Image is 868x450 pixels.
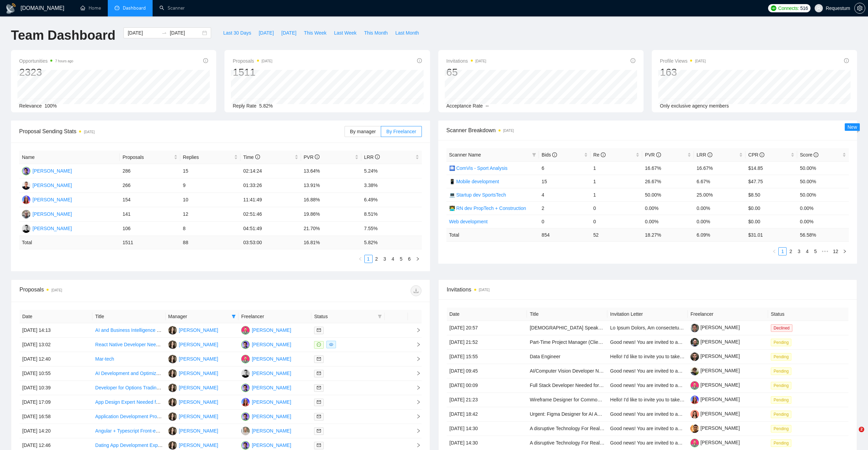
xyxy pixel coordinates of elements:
img: PG [22,210,30,218]
a: Pending [771,440,794,446]
button: [DATE] [277,27,300,38]
a: Web development [449,219,488,224]
img: c1eXUdwHc_WaOcbpPFtMJupqop6zdMumv1o7qBBEoYRQ7Y2b-PMuosOa1Pnj0gGm9V [690,439,699,447]
div: [PERSON_NAME] [252,355,291,363]
li: 3 [795,247,803,255]
span: info-circle [708,152,712,157]
li: 1 [364,255,373,263]
span: mail [317,429,321,433]
div: [PERSON_NAME] [33,196,72,203]
a: MP[PERSON_NAME] [241,385,291,390]
img: IP [22,196,30,204]
span: Opportunities [19,57,73,65]
span: filter [376,311,383,322]
span: mail [317,371,321,375]
span: Scanner Name [449,152,481,158]
div: [PERSON_NAME] [252,413,291,420]
div: [PERSON_NAME] [33,225,72,232]
td: 16.88% [301,193,361,207]
th: Replies [180,151,241,164]
div: [PERSON_NAME] [179,427,218,435]
li: 4 [389,255,397,263]
img: c1-aABC-5Ox2tTrxXAcwt-RlVjgvMtbvNhZXzEFwsXJNdjguB6AqkBH-Enckg_P-yv [690,424,699,433]
a: Application Development Project [95,414,164,419]
div: [PERSON_NAME] [33,210,72,218]
a: 💻 Startup dev SportsTech [449,192,506,198]
td: 266 [120,178,180,193]
span: mail [317,443,321,447]
a: AI Development and Optimization for Synology Server [95,371,210,376]
time: 7 hours ago [55,59,73,63]
button: setting [854,3,865,14]
a: Pending [771,383,794,388]
span: info-circle [417,58,422,63]
a: MP[PERSON_NAME] [241,413,291,419]
span: This Month [364,29,388,37]
td: 15 [180,164,241,178]
li: Next 5 Pages [819,247,830,255]
td: 5.24% [361,164,422,178]
td: 01:33:26 [241,178,301,193]
span: LRR [697,152,712,158]
button: right [841,247,849,255]
td: 15 [539,175,591,188]
img: SO [168,384,177,392]
a: Mar-tech [95,356,114,362]
span: -- [485,103,489,109]
span: right [416,257,420,261]
span: [DATE] [281,29,296,37]
a: 3 [795,248,803,255]
td: 13.64% [301,164,361,178]
li: 2 [787,247,795,255]
img: c1HaziVVVbnu0c2NasnjezSb6LXOIoutgjUNJZcFsvBUdEjYzUEv1Nryfg08A2i7jD [690,410,699,418]
a: 1 [779,248,786,255]
span: By manager [350,129,376,134]
td: 13.91% [301,178,361,193]
span: Score [800,152,818,158]
span: Pending [771,439,791,447]
img: SO [168,398,177,407]
span: to [161,30,167,36]
span: dashboard [115,5,119,10]
div: [PERSON_NAME] [33,182,72,189]
span: Proposal Sending Stats [19,127,345,136]
a: 6 [406,255,413,263]
span: Pending [771,411,791,418]
a: SO[PERSON_NAME] [168,327,218,333]
img: MP [241,340,250,349]
a: [PERSON_NAME] [690,353,740,359]
span: filter [230,311,237,322]
a: AI/Computer Vision Developer Needed to Build MVP for Sports Analytics (Pickleball/Table Tennis) [530,368,736,374]
span: LRR [364,154,380,160]
time: [DATE] [476,59,486,63]
input: Start date [128,29,159,37]
a: SB[PERSON_NAME] [22,225,72,231]
span: Scanner Breakdown [446,126,849,135]
div: [PERSON_NAME] [252,398,291,406]
span: Profile Views [660,57,706,65]
img: SO [168,427,177,435]
span: By Freelancer [386,129,416,134]
a: SO[PERSON_NAME] [168,442,218,448]
a: Pending [771,368,794,374]
a: [DEMOGRAPHIC_DATA] Speakers of Arabic – Talent Bench for Future Managed Services Recording Projects [530,325,763,330]
a: 📱 Mobile development [449,179,499,184]
a: Developer for Options Trading Web App [95,385,180,390]
span: ••• [819,247,830,255]
a: Pending [771,339,794,345]
img: SO [168,441,177,450]
button: Last 30 Days [219,27,255,38]
td: 50.00% [797,188,849,201]
td: 16.67% [642,161,694,175]
td: $14.85 [746,161,797,175]
span: This Week [304,29,326,37]
time: [DATE] [503,129,514,133]
button: [DATE] [255,27,277,38]
span: Pending [771,396,791,404]
span: mail [317,414,321,418]
a: [PERSON_NAME] [690,440,740,445]
button: Last Week [330,27,360,38]
img: MP [241,441,250,450]
span: filter [378,314,382,318]
img: logo [5,3,16,14]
